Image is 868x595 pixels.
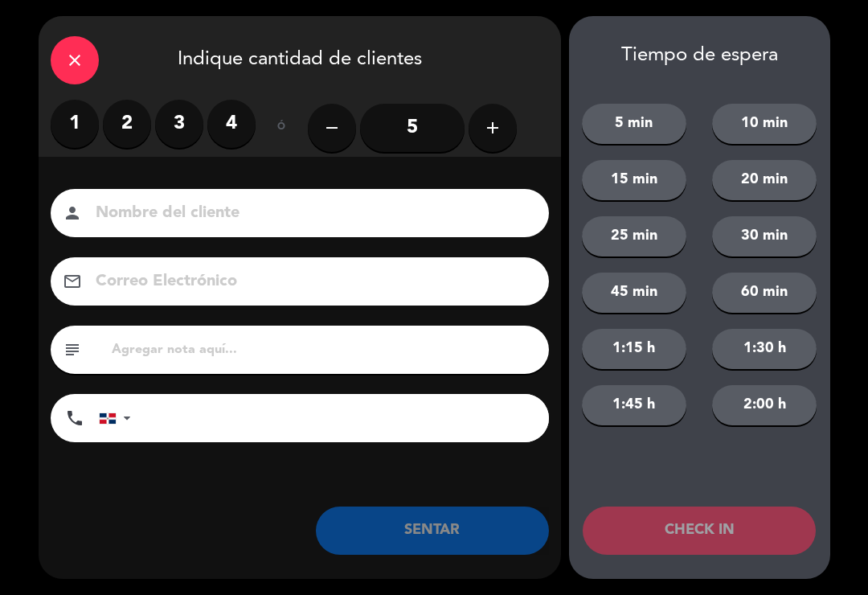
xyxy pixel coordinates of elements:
[712,329,817,369] button: 1:30 h
[569,44,830,68] div: Tiempo de espera
[712,104,817,144] button: 10 min
[39,16,561,100] div: Indique cantidad de clientes
[63,203,82,223] i: person
[308,104,356,152] button: remove
[712,216,817,256] button: 30 min
[712,160,817,200] button: 20 min
[100,395,137,441] div: Dominican Republic (República Dominicana): +1
[582,273,686,313] button: 45 min
[63,272,82,291] i: email
[155,100,203,148] label: 3
[469,104,517,152] button: add
[63,340,82,359] i: subject
[712,385,817,425] button: 2:00 h
[256,100,308,156] div: ó
[322,118,342,137] i: remove
[65,51,84,70] i: close
[583,507,816,555] button: CHECK IN
[207,100,256,148] label: 4
[65,408,84,428] i: phone
[483,118,502,137] i: add
[582,385,686,425] button: 1:45 h
[712,273,817,313] button: 60 min
[94,199,528,228] input: Nombre del cliente
[582,160,686,200] button: 15 min
[110,339,537,361] input: Agregar nota aquí...
[51,100,99,148] label: 1
[103,100,151,148] label: 2
[582,216,686,256] button: 25 min
[94,268,528,296] input: Correo Electrónico
[582,104,686,144] button: 5 min
[316,507,549,555] button: SENTAR
[582,329,686,369] button: 1:15 h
